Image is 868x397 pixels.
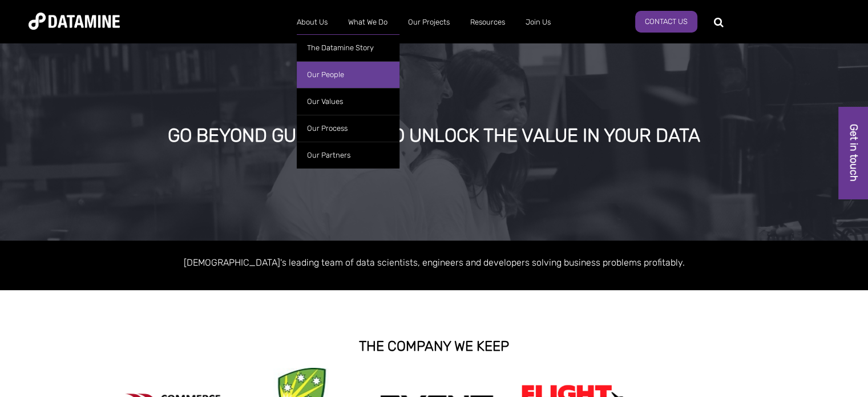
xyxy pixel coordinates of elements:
[635,11,697,33] a: Contact Us
[398,7,460,37] a: Our Projects
[839,107,868,199] a: Get in touch
[297,61,399,88] a: Our People
[359,338,509,354] strong: THE COMPANY WE KEEP
[29,13,120,30] img: Datamine
[297,34,399,61] a: The Datamine Story
[297,115,399,142] a: Our Process
[102,126,767,146] div: GO BEYOND GUESSWORK TO UNLOCK THE VALUE IN YOUR DATA
[297,142,399,169] a: Our Partners
[515,7,561,37] a: Join Us
[338,7,398,37] a: What We Do
[109,255,760,270] p: [DEMOGRAPHIC_DATA]'s leading team of data scientists, engineers and developers solving business p...
[460,7,515,37] a: Resources
[297,88,399,115] a: Our Values
[286,7,338,37] a: About Us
